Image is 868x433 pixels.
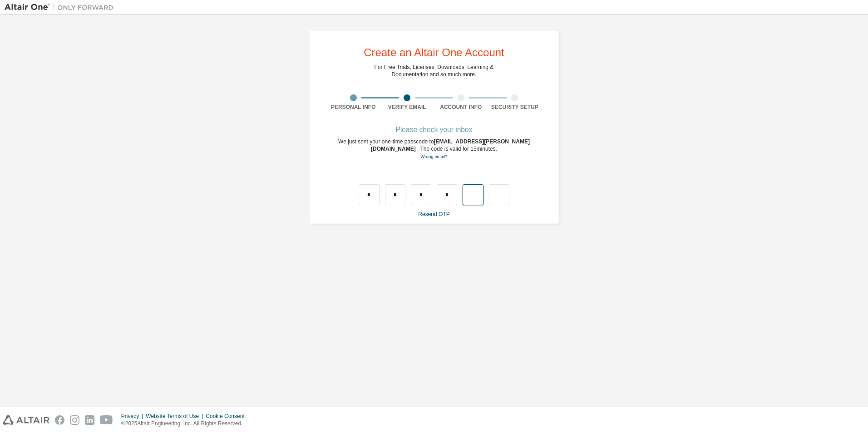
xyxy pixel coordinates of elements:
[70,415,79,425] img: instagram.svg
[206,413,250,420] div: Cookie Consent
[146,413,206,420] div: Website Terms of Use
[364,47,504,58] div: Create an Altair One Account
[488,103,542,111] div: Security Setup
[380,103,434,111] div: Verify Email
[55,415,64,425] img: facebook.svg
[326,103,380,111] div: Personal Info
[420,154,447,159] a: Go back to the registration form
[371,138,530,152] span: [EMAIL_ADDRESS][PERSON_NAME][DOMAIN_NAME]
[85,415,94,425] img: linkedin.svg
[326,138,542,160] div: We just sent your one-time passcode to . The code is valid for 15 minutes.
[3,415,49,425] img: altair_logo.svg
[375,64,494,78] div: For Free Trials, Licenses, Downloads, Learning & Documentation and so much more.
[434,103,488,111] div: Account Info
[121,413,146,420] div: Privacy
[121,420,250,428] p: © 2025 Altair Engineering, Inc. All Rights Reserved.
[418,211,449,217] a: Resend OTP
[326,127,542,133] div: Please check your inbox
[100,415,113,425] img: youtube.svg
[5,3,118,12] img: Altair One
